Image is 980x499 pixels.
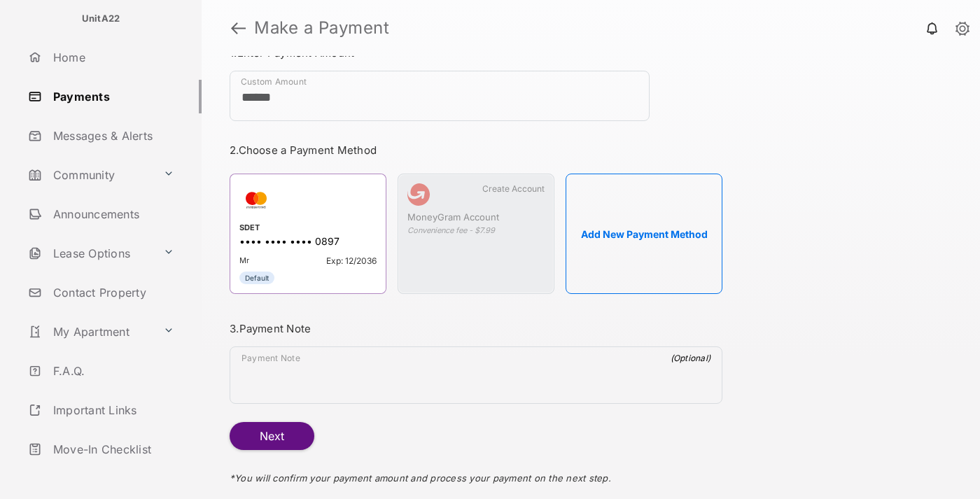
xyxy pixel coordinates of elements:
a: Community [22,158,157,192]
span: Exp: 12/2036 [326,255,377,266]
a: Important Links [22,393,180,427]
span: Create Account [482,183,545,194]
div: * You will confirm your payment amount and process your payment on the next step. [230,450,722,498]
a: Contact Property [22,276,202,309]
a: F.A.Q. [22,354,202,388]
div: •••• •••• •••• 0897 [239,235,377,250]
a: Announcements [22,197,202,231]
a: Home [22,41,202,74]
a: Payments [22,80,202,113]
button: Next [230,422,314,450]
div: SDET [239,223,377,235]
div: MoneyGram Account [407,211,545,225]
h3: 2. Choose a Payment Method [230,143,722,157]
a: Messages & Alerts [22,119,202,153]
strong: Make a Payment [254,20,389,36]
p: UnitA22 [82,12,120,26]
a: My Apartment [22,315,157,349]
span: Mr [239,255,249,266]
button: Add New Payment Method [566,174,722,294]
div: Convenience fee - $7.99 [407,225,545,235]
a: Move-In Checklist [22,433,202,466]
div: SDET•••• •••• •••• 0897MrExp: 12/2036Default [230,174,386,294]
a: Lease Options [22,237,157,270]
h3: 3. Payment Note [230,322,722,335]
